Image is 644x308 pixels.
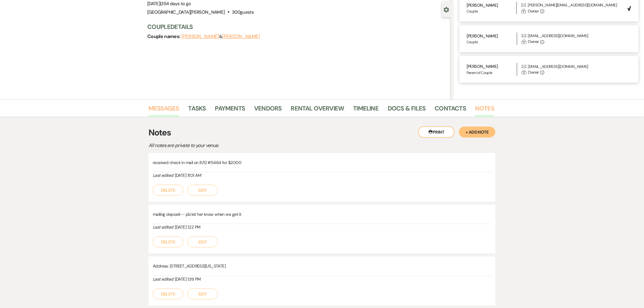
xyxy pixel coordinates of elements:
[528,2,617,8] div: [PERSON_NAME][EMAIL_ADDRESS][DOMAIN_NAME]
[181,34,219,39] button: [PERSON_NAME]
[467,63,517,70] p: [PERSON_NAME]
[149,103,179,117] a: Messages
[153,276,174,282] i: Last edited:
[153,185,183,196] button: Delete
[528,33,588,39] div: [EMAIL_ADDRESS][DOMAIN_NAME]
[232,9,254,15] span: 300 guests
[160,1,191,7] span: |
[153,173,174,178] i: Last edited:
[467,70,517,76] p: Parent of Couple
[418,126,455,138] button: Print
[222,34,260,39] button: [PERSON_NAME]
[147,33,181,40] span: Couple names:
[153,236,183,247] button: Delete
[149,142,362,149] p: All notes are private to your venue.
[153,276,491,282] div: [DATE] 1:39 PM
[147,9,225,15] span: [GEOGRAPHIC_DATA][PERSON_NAME]
[254,103,282,117] a: Vendors
[467,9,517,14] p: Couple
[161,1,191,7] span: 354 days to go
[187,236,218,247] button: Edit
[153,224,174,230] i: Last edited:
[153,159,491,166] p: received check in mail on 8/12 #5464 for $2000
[149,126,495,139] h3: Notes
[187,289,218,299] button: Edit
[181,33,260,40] span: &
[187,185,218,196] button: Edit
[153,224,491,230] div: [DATE] 1:22 PM
[528,64,588,70] div: [EMAIL_ADDRESS][DOMAIN_NAME]
[291,103,344,117] a: Rental Overview
[444,6,449,12] button: Close lead details
[467,39,517,45] p: Couple
[435,103,466,117] a: Contacts
[475,103,494,117] a: Notes
[467,33,517,39] p: [PERSON_NAME]
[147,23,445,31] h3: Couple Details
[459,127,495,138] button: + Add Note
[215,103,245,117] a: Payments
[353,103,379,117] a: Timeline
[528,69,539,75] div: Owner
[153,289,183,299] button: Delete
[153,211,491,218] p: mailing deposit-- plz let her know when we get it
[388,103,425,117] a: Docs & Files
[528,8,539,14] div: Owner
[147,1,191,7] span: [DATE]
[467,2,517,9] p: [PERSON_NAME]
[153,172,491,179] div: [DATE] 11:01 AM
[153,263,491,269] p: Address: [STREET_ADDRESS][US_STATE]
[528,39,539,45] div: Owner
[188,103,206,117] a: Tasks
